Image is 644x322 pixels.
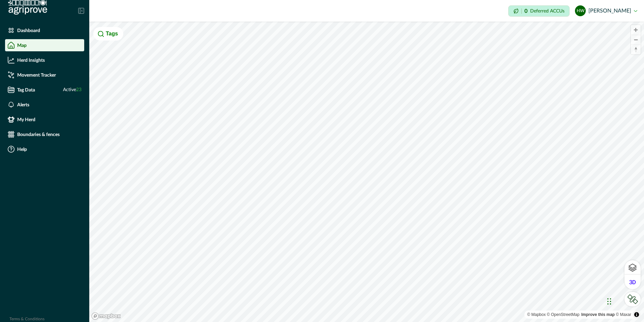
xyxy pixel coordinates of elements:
span: 23 [76,87,82,92]
p: Dashboard [17,28,40,33]
a: Map [5,39,84,51]
p: Deferred ACCUs [530,8,565,14]
p: Boundaries & fences [17,132,60,137]
span: Active [63,86,82,93]
a: OpenStreetMap [547,312,580,317]
a: Alerts [5,99,84,111]
span: Zoom out [631,35,641,45]
span: Reset bearing to north [631,45,641,54]
a: Dashboard [5,24,84,36]
p: Tag Data [17,87,35,92]
button: Zoom in [631,25,641,35]
canvas: Map [89,22,644,322]
p: 0 [524,8,527,14]
iframe: Chat Widget [605,285,639,317]
a: Mapbox logo [91,312,121,320]
p: My Herd [17,117,35,122]
a: Terms & Conditions [9,317,44,321]
a: Boundaries & fences [5,128,84,140]
a: Mapbox [527,312,546,317]
p: Alerts [17,102,29,107]
p: Help [17,146,27,152]
div: Drag [607,291,611,312]
a: My Herd [5,113,84,126]
a: Movement Tracker [5,69,84,81]
a: Tag DataActive23 [5,84,84,96]
p: Herd Insights [17,57,45,63]
button: Zoom out [631,35,641,45]
button: Tags [93,27,123,41]
a: Herd Insights [5,54,84,66]
p: Movement Tracker [17,72,56,78]
button: Helen Wyatt[PERSON_NAME] [575,3,637,19]
button: Reset bearing to north [631,45,641,54]
p: Map [17,43,27,48]
a: Map feedback [581,312,615,317]
a: Help [5,143,84,155]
